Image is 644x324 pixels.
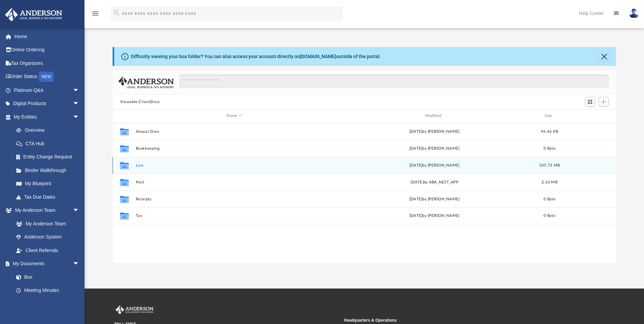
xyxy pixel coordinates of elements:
a: Home [5,30,90,43]
button: Annual Docs [136,129,333,134]
a: Binder Walkthrough [9,164,90,177]
div: [DATE] by [PERSON_NAME] [336,213,533,219]
button: Add [599,97,609,106]
button: Bookkeeping [136,146,333,151]
input: Search files and folders [180,75,609,88]
i: search [113,9,120,17]
img: User Pic [629,8,639,18]
i: menu [91,9,99,18]
a: CTA Hub [9,137,90,150]
div: Difficulty viewing your box folder? You can also access your account directly on outside of the p... [131,53,381,60]
a: Forms Library [9,297,83,310]
a: Meeting Minutes [9,284,86,297]
img: Anderson Advisors Platinum Portal [114,305,155,314]
button: Viewable-ClientDocs [120,99,160,105]
span: arrow_drop_down [73,110,86,124]
a: Tax Due Dates [9,190,90,204]
div: NEW [39,72,54,82]
a: My Documentsarrow_drop_down [5,257,86,271]
div: grid [113,123,616,263]
a: My Anderson Team [9,217,83,230]
span: 2.63 MB [542,180,557,184]
span: arrow_drop_down [73,83,86,97]
img: Anderson Advisors Platinum Portal [3,8,64,21]
a: Overview [9,124,90,137]
a: My Blueprint [9,177,86,191]
span: arrow_drop_down [73,204,86,218]
div: [DATE] by [PERSON_NAME] [336,145,533,151]
span: arrow_drop_down [73,97,86,111]
span: 0 Byte [544,197,555,201]
small: Headquarters & Operations [344,317,569,323]
a: [DOMAIN_NAME] [300,54,336,59]
button: Receipts [136,197,333,201]
div: id [116,113,133,119]
a: My Anderson Teamarrow_drop_down [5,204,86,217]
div: Name [135,113,333,119]
button: Tax [136,214,333,218]
div: [DATE] by ABA_NEST_APP [336,179,533,185]
div: [DATE] by [PERSON_NAME] [336,196,533,202]
div: [DATE] by [PERSON_NAME] [336,128,533,134]
span: 96.46 KB [541,129,558,133]
a: Client Referrals [9,244,86,257]
a: Digital Productsarrow_drop_down [5,97,90,110]
button: Switch to Grid View [585,97,595,106]
a: My Entitiesarrow_drop_down [5,110,90,124]
div: [DATE] by [PERSON_NAME] [336,162,533,168]
span: 105.73 MB [539,163,560,167]
button: Law [136,163,333,168]
a: Platinum Q&Aarrow_drop_down [5,83,90,97]
div: Modified [336,113,533,119]
div: id [566,113,613,119]
button: Close [599,52,609,61]
button: Mail [136,180,333,184]
span: 0 Byte [544,146,555,150]
span: arrow_drop_down [73,257,86,271]
span: 0 Byte [544,214,555,218]
a: Anderson System [9,230,86,244]
a: Tax Organizers [5,56,90,70]
div: Size [536,113,563,119]
a: Box [9,270,83,284]
a: menu [91,13,99,18]
a: Entity Change Request [9,150,90,164]
a: Online Ordering [5,43,90,57]
a: Order StatusNEW [5,70,90,84]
